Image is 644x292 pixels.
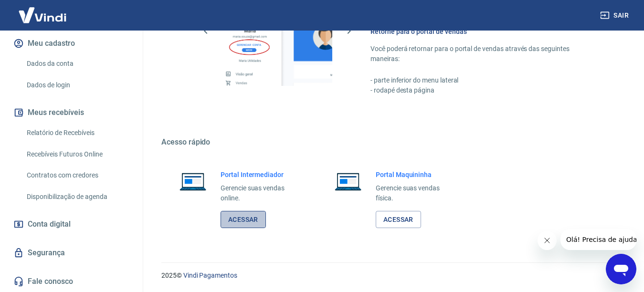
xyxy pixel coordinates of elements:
a: Conta digital [11,214,131,235]
h6: Portal Intermediador [221,170,299,179]
a: Fale conosco [11,271,131,292]
p: Gerencie suas vendas online. [221,183,299,203]
iframe: Mensagem da empresa [560,229,636,250]
a: Relatório de Recebíveis [23,123,131,143]
img: Imagem de um notebook aberto [173,170,213,193]
iframe: Botão para abrir a janela de mensagens [606,254,636,284]
a: Contratos com credores [23,166,131,185]
a: Dados de login [23,75,131,95]
span: Conta digital [28,218,71,231]
a: Disponibilização de agenda [23,187,131,207]
a: Acessar [221,211,266,229]
p: - parte inferior do menu lateral [370,75,598,85]
p: - rodapé desta página [370,85,598,95]
button: Sair [598,7,633,24]
button: Meu cadastro [11,33,131,54]
a: Segurança [11,242,131,263]
span: Olá! Precisa de ajuda? [6,7,80,14]
a: Acessar [376,211,421,229]
h5: Acesso rápido [161,137,621,147]
img: Imagem de um notebook aberto [328,170,368,193]
iframe: Fechar mensagem [538,231,557,250]
p: 2025 © [161,271,621,281]
a: Recebíveis Futuros Online [23,145,131,164]
p: Gerencie suas vendas física. [376,183,454,203]
a: Dados da conta [23,54,131,73]
h6: Retorne para o portal de vendas [370,27,598,36]
button: Meus recebíveis [11,102,131,123]
h6: Portal Maquininha [376,170,454,179]
a: Vindi Pagamentos [183,271,237,279]
p: Você poderá retornar para o portal de vendas através das seguintes maneiras: [370,44,598,64]
img: Vindi [11,0,74,30]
